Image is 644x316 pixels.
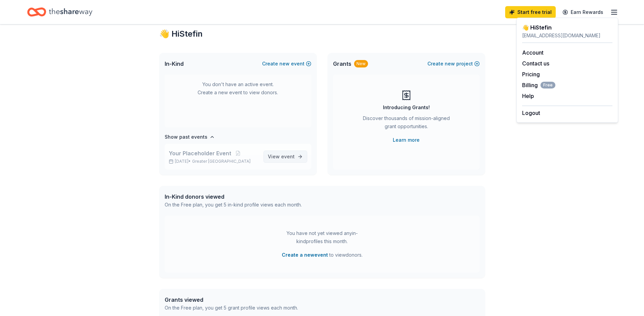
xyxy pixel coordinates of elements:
[169,159,258,164] p: [DATE] •
[27,4,92,20] a: Home
[280,229,365,245] div: You have not yet viewed any in-kind profiles this month.
[558,6,607,18] a: Earn Rewards
[279,60,290,68] span: new
[165,50,311,127] div: You don't have an active event. Create a new event to view donors.
[262,60,311,68] button: Createnewevent
[165,193,302,201] div: In-Kind donors viewed
[165,60,184,68] span: In-Kind
[427,60,480,68] button: Createnewproject
[282,251,363,259] span: to view donors .
[159,28,485,39] div: 👋 Hi Stefin
[165,133,207,141] h4: Show past events
[522,49,544,56] a: Account
[505,6,556,18] a: Start free trial
[360,114,453,133] div: Discover thousands of mission-aligned grant opportunities.
[268,153,295,161] span: View
[383,103,430,112] div: Introducing Grants!
[165,133,215,141] button: Show past events
[393,136,420,144] a: Learn more
[522,32,612,40] div: [EMAIL_ADDRESS][DOMAIN_NAME]
[522,71,540,78] a: Pricing
[522,109,540,117] button: Logout
[354,60,368,67] div: New
[522,23,612,32] div: 👋 Hi Stefin
[281,154,295,159] span: event
[165,304,298,312] div: On the Free plan, you get 5 grant profile views each month.
[540,82,555,88] span: Free
[522,92,534,100] button: Help
[522,81,555,89] button: BillingFree
[192,159,251,164] span: Greater [GEOGRAPHIC_DATA]
[282,251,328,259] button: Create a newevent
[169,149,231,157] span: Your Placeholder Event
[522,81,555,89] span: Billing
[263,151,307,163] a: View event
[522,59,549,67] button: Contact us
[165,201,302,209] div: On the Free plan, you get 5 in-kind profile views each month.
[165,296,298,304] div: Grants viewed
[445,60,455,68] span: new
[333,60,351,68] span: Grants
